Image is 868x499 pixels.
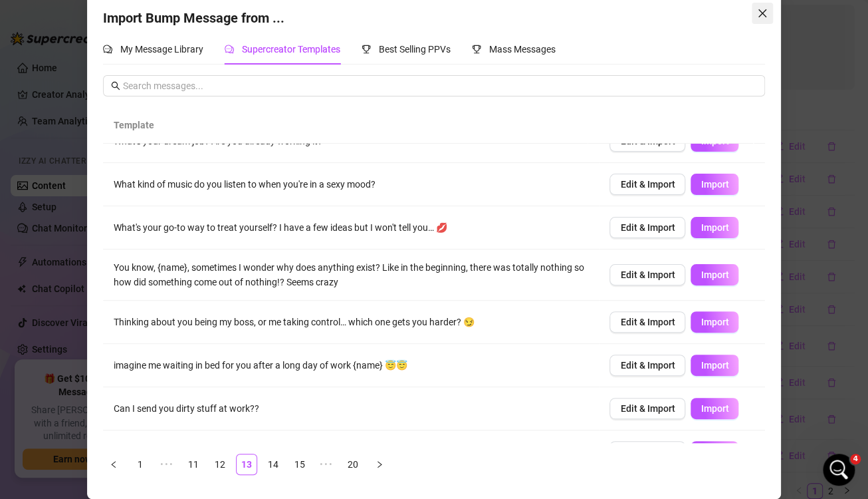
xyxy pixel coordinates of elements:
p: Active 10h ago [64,17,129,30]
button: Edit & Import [609,217,685,238]
a: 11 [183,454,203,474]
div: Close [233,5,257,29]
div: Dominic says… [11,4,255,193]
span: ••• [156,454,177,475]
li: 1 [130,454,151,475]
button: Emoji picker [21,397,31,408]
td: imagine me waiting in bed for you after a long day of work {name} 😇😇 [103,344,599,387]
button: Import [691,441,738,462]
button: right [369,454,390,475]
button: Edit & Import [609,355,685,376]
span: Mass Messages [489,44,556,55]
button: Edit & Import [609,398,685,419]
div: Dominic says… [11,193,255,389]
span: Import [701,222,728,233]
span: trophy [472,45,481,54]
button: Import [691,217,738,238]
td: What kind of music do you listen to when you're in a sexy mood? [103,163,599,206]
span: Import Bump Message from ... [103,10,284,26]
button: Import [691,311,738,333]
span: Edit & Import [620,179,675,190]
span: Import [701,269,728,280]
input: Search messages... [123,79,758,93]
a: 1 [130,454,150,474]
span: Edit & Import [620,269,675,280]
span: Edit & Import [620,317,675,327]
span: Import [701,317,728,327]
li: Previous 5 Pages [156,454,177,475]
div: Whenever I get the Risk message of 'no messages sent' my earnings tank big time. The dips on the ... [48,193,255,387]
button: Edit & Import [609,174,685,195]
button: Import [691,355,738,376]
span: Import [701,179,728,190]
div: But then I see here that messages are still going out [58,158,245,184]
li: Previous Page [103,454,124,475]
li: 12 [209,454,231,475]
li: Next Page [369,454,390,475]
a: 14 [263,454,283,474]
span: ••• [316,454,337,475]
img: Profile image for Giselle [38,7,59,29]
li: Next 5 Pages [316,454,337,475]
span: Import [701,403,728,414]
button: Import [691,398,738,419]
span: Best Selling PPVs [379,44,451,55]
button: go back [9,5,34,31]
span: right [376,460,383,468]
button: Home [208,5,233,31]
button: Send a message… [228,392,249,413]
textarea: Message… [11,369,255,392]
button: Edit & Import [609,441,685,462]
button: Import [691,264,738,285]
button: Gif picker [42,397,53,408]
a: 12 [210,454,230,474]
span: 4 [850,454,861,464]
span: comment [103,45,112,54]
td: babe if i'm being honest i can't stop thinking about a wild night with you… [103,430,599,474]
li: 11 [183,454,204,475]
button: left [103,454,124,475]
td: You know, {name}, sometimes I wonder why does anything exist? Like in the beginning, there was to... [103,249,599,301]
span: trophy [362,45,371,54]
button: Start recording [84,397,95,408]
a: 20 [343,454,363,474]
td: What's your go-to way to treat yourself? I have a few ideas but I won't tell you… 💋 [103,206,599,249]
a: 13 [237,454,257,474]
span: search [111,81,120,90]
iframe: Intercom live chat [823,454,855,486]
div: Whenever I get the Risk message of 'no messages sent' my earnings tank big time. The dips on the ... [58,315,245,380]
span: Edit & Import [620,222,675,233]
div: But then I see here that messages are still going out [48,4,255,192]
span: Supercreator Templates [242,44,340,55]
span: Edit & Import [620,403,675,414]
h1: Giselle [64,7,100,17]
button: Import [691,174,738,195]
li: 15 [289,454,310,475]
button: Upload attachment [63,397,74,408]
li: 20 [342,454,364,475]
span: Edit & Import [620,360,675,371]
li: 14 [263,454,284,475]
td: Thinking about you being my boss, or me taking control… which one gets you harder? 😏 [103,301,599,344]
button: Edit & Import [609,264,685,285]
th: Template [103,107,588,144]
span: comment [225,45,234,54]
span: close [757,8,768,19]
li: 13 [236,454,257,475]
td: Can I send you dirty stuff at work?? [103,387,599,430]
span: left [110,460,118,468]
span: My Message Library [120,44,203,55]
button: Close [752,3,773,24]
button: Edit & Import [609,311,685,333]
span: Import [701,360,728,371]
span: Close [752,8,773,19]
a: 15 [290,454,310,474]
